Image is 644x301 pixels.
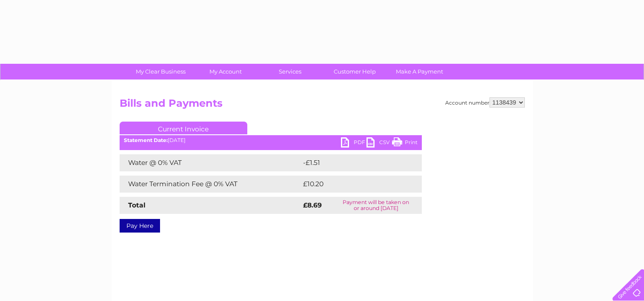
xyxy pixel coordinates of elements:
[120,154,301,171] td: Water @ 0% VAT
[320,64,390,80] a: Customer Help
[445,97,525,108] div: Account number
[120,122,247,134] a: Current Invoice
[255,64,325,80] a: Services
[120,97,525,114] h2: Bills and Payments
[384,64,455,80] a: Make A Payment
[126,64,196,80] a: My Clear Business
[128,201,146,209] strong: Total
[120,176,301,193] td: Water Termination Fee @ 0% VAT
[330,197,421,214] td: Payment will be taken on or around [DATE]
[120,219,160,233] a: Pay Here
[366,137,392,150] a: CSV
[341,137,366,150] a: PDF
[301,154,402,171] td: -£1.51
[303,201,322,209] strong: £8.69
[190,64,260,80] a: My Account
[124,137,168,143] b: Statement Date:
[301,176,404,193] td: £10.20
[120,137,422,143] div: [DATE]
[392,137,418,150] a: Print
